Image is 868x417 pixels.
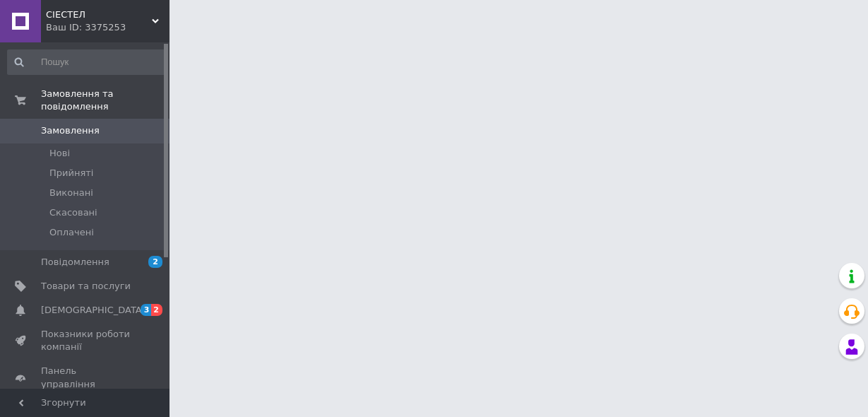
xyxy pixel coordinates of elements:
span: 3 [141,304,152,316]
span: Панель управління [41,365,131,390]
div: Ваш ID: 3375253 [46,21,170,34]
span: Оплачені [49,226,94,239]
span: СІЕСТЕЛ [46,8,152,21]
span: [DEMOGRAPHIC_DATA] [41,304,145,317]
span: Прийняті [49,167,93,180]
input: Пошук [7,49,167,75]
span: Виконані [49,187,93,199]
span: Замовлення та повідомлення [41,88,170,113]
span: 2 [148,256,162,268]
span: Повідомлення [41,256,109,269]
span: Скасовані [49,206,97,219]
span: 2 [151,304,162,316]
span: Показники роботи компанії [41,328,131,353]
span: Товари та послуги [41,280,131,293]
span: Замовлення [41,124,100,137]
span: Нові [49,147,70,160]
